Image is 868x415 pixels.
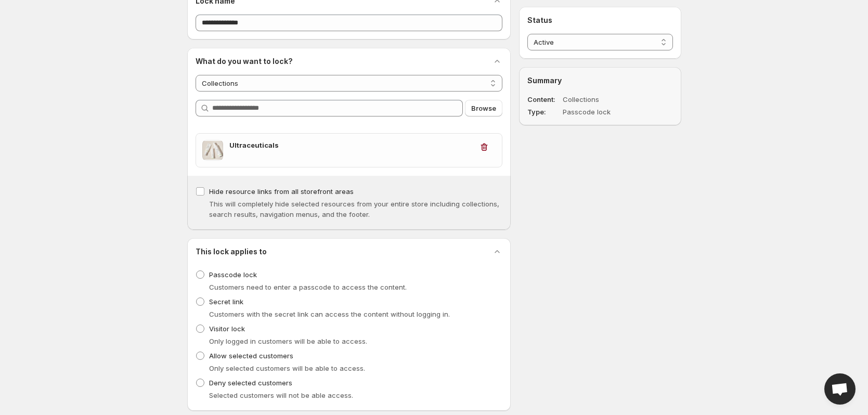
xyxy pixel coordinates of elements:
span: Only logged in customers will be able to access. [209,337,367,345]
h2: This lock applies to [196,247,267,257]
span: Browse [471,103,496,113]
span: Hide resource links from all storefront areas [209,187,354,196]
h2: What do you want to lock? [196,56,293,67]
span: Passcode lock [209,270,257,279]
span: Customers need to enter a passcode to access the content. [209,283,407,291]
span: Deny selected customers [209,379,292,387]
span: Secret link [209,297,243,306]
button: Browse [465,100,502,116]
dd: Collections [563,94,643,105]
span: Only selected customers will be able to access. [209,364,365,372]
span: Visitor lock [209,325,245,333]
dt: Content : [527,94,561,105]
div: Open chat [824,373,856,405]
span: This will completely hide selected resources from your entire store including collections, search... [209,200,499,218]
span: Customers with the secret link can access the content without logging in. [209,310,450,318]
span: Selected customers will not be able access. [209,391,353,399]
h2: Status [527,15,672,25]
dt: Type : [527,107,561,117]
h3: Ultraceuticals [229,140,473,150]
span: Allow selected customers [209,352,293,360]
h2: Summary [527,75,672,86]
dd: Passcode lock [563,107,643,117]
